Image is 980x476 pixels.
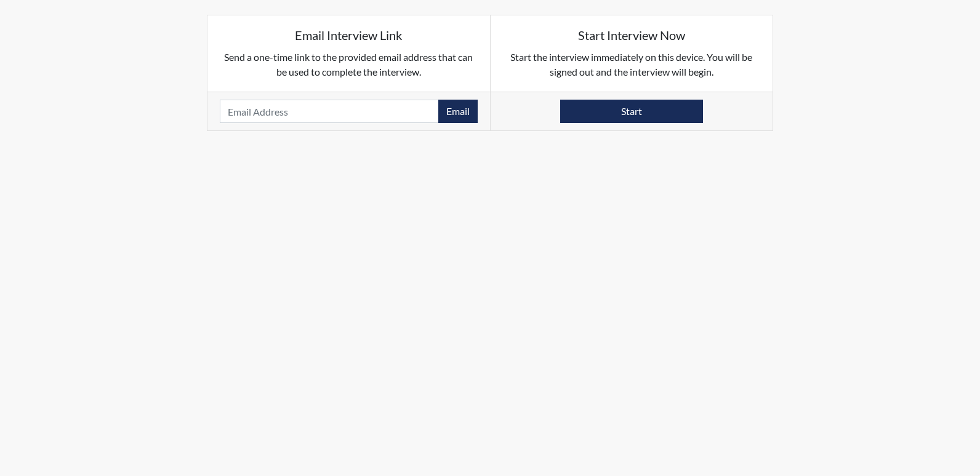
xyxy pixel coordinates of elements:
[220,100,439,123] input: Email Address
[560,100,703,123] button: Start
[220,28,478,42] h5: Email Interview Link
[503,28,761,42] h5: Start Interview Now
[220,50,478,79] p: Send a one-time link to the provided email address that can be used to complete the interview.
[438,100,478,123] button: Email
[503,50,761,79] p: Start the interview immediately on this device. You will be signed out and the interview will begin.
